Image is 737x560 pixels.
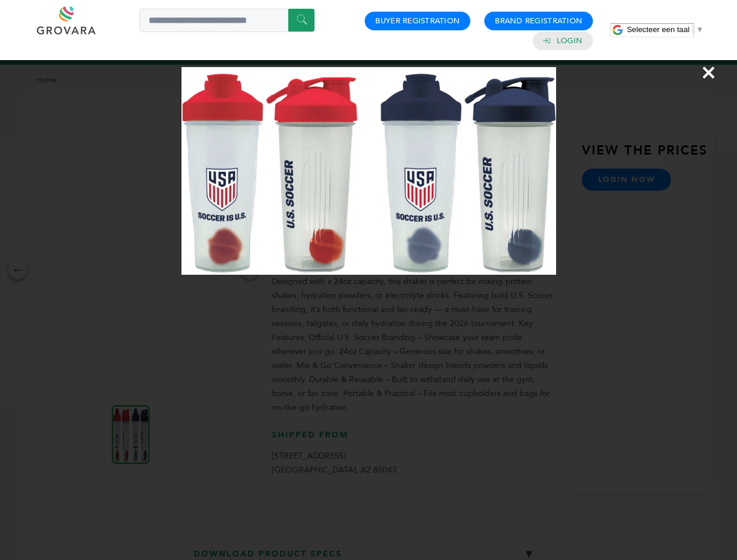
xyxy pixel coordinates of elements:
a: Login [557,36,582,46]
img: Image Preview [181,67,556,275]
span: ▼ [696,25,704,34]
span: × [701,56,717,89]
a: Buyer Registration [375,16,460,26]
input: Search a product or brand... [139,9,315,32]
span: ​ [693,25,693,34]
span: Selecteer een taal [627,25,689,34]
a: Brand Registration [495,16,582,26]
a: Selecteer een taal​ [627,25,704,34]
